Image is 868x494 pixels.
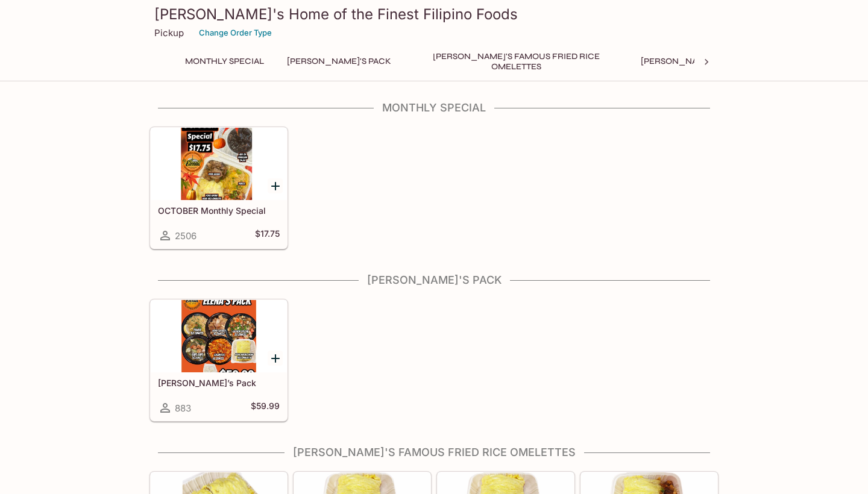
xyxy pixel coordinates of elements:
[158,378,280,388] h5: [PERSON_NAME]’s Pack
[251,401,280,415] h5: $59.99
[193,23,277,42] button: Change Order Type
[634,53,788,70] button: [PERSON_NAME]'s Mixed Plates
[154,5,714,23] h3: [PERSON_NAME]'s Home of the Finest Filipino Foods
[151,300,287,372] div: Elena’s Pack
[255,228,280,243] h5: $17.75
[150,299,288,421] a: [PERSON_NAME]’s Pack883$59.99
[280,53,398,70] button: [PERSON_NAME]'s Pack
[268,351,283,366] button: Add Elena’s Pack
[158,205,280,216] h5: OCTOBER Monthly Special
[149,446,719,459] h4: [PERSON_NAME]'s Famous Fried Rice Omelettes
[407,53,624,70] button: [PERSON_NAME]'s Famous Fried Rice Omelettes
[151,128,287,200] div: OCTOBER Monthly Special
[154,27,184,39] p: Pickup
[178,53,271,70] button: Monthly Special
[268,178,283,193] button: Add OCTOBER Monthly Special
[149,101,719,114] h4: Monthly Special
[175,230,197,242] span: 2506
[149,274,719,287] h4: [PERSON_NAME]'s Pack
[175,402,191,414] span: 883
[150,127,288,249] a: OCTOBER Monthly Special2506$17.75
